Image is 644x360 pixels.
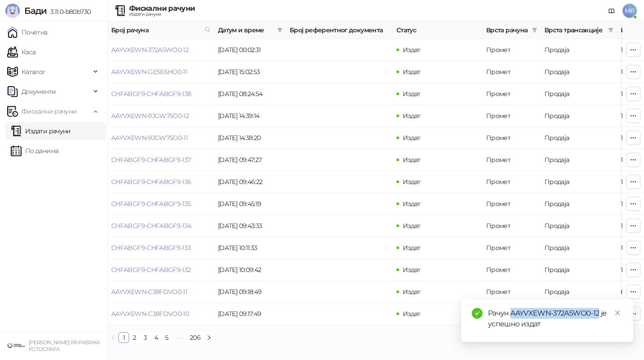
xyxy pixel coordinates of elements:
th: Статус [393,22,483,39]
td: [DATE] 09:43:33 [214,215,286,237]
td: Промет [483,171,541,193]
a: 5 [162,333,172,342]
td: [DATE] 09:46:22 [214,171,286,193]
span: filter [532,27,537,33]
a: Документација [605,4,619,18]
img: 64x64-companyLogo-38624034-993d-4b3e-9699-b297fbaf4d83.png [7,337,25,355]
td: [DATE] 14:39:14 [214,105,286,127]
td: Продаја [541,105,617,127]
span: Издат [403,200,421,208]
td: Промет [483,237,541,259]
span: right [206,335,212,340]
span: ••• [172,332,187,343]
td: Продаја [541,237,617,259]
th: Врста трансакције [541,22,617,39]
span: Бади [24,5,47,16]
a: 4 [151,333,161,342]
li: 5 [161,332,172,343]
td: AAYVXEWN-C38FDVO0-11 [108,281,214,303]
a: По данима [11,142,58,160]
li: Следећа страна [204,332,214,343]
a: AAYVXEWN-C38FDVO0-11 [111,288,187,296]
a: CHFABGF9-CHFABGF9-133 [111,244,191,252]
td: Продаја [541,259,617,281]
th: Број рачуна [108,22,214,39]
td: Промет [483,61,541,83]
td: [DATE] 10:11:33 [214,237,286,259]
span: Документи [22,83,56,101]
td: Продаја [541,149,617,171]
td: AAYVXEWN-9JGW75O0-11 [108,127,214,149]
a: AAYVXEWN-9JGW75O0-12 [111,112,189,120]
td: AAYVXEWN-9JGW75O0-12 [108,105,214,127]
td: Промет [483,259,541,281]
div: Издати рачуни [129,12,195,17]
button: right [204,332,214,343]
span: Издат [403,90,421,98]
td: Промет [483,149,541,171]
li: 1 [118,332,129,343]
span: filter [277,27,283,33]
span: Издат [403,222,421,230]
td: [DATE] 08:24:54 [214,83,286,105]
td: Продаја [541,127,617,149]
span: Издат [403,178,421,186]
span: Врста трансакције [544,25,605,35]
td: AAYVXEWN-C38FDVO0-10 [108,303,214,325]
a: AAYVXEWN-GESE6HO0-11 [111,68,187,76]
span: Издат [403,288,421,296]
td: Промет [483,215,541,237]
td: [DATE] 10:09:42 [214,259,286,281]
a: CHFABGF9-CHFABGF9-137 [111,156,191,164]
td: Промет [483,39,541,61]
span: Број рачуна [111,25,201,35]
li: 2 [129,332,140,343]
li: Претходна страна [108,332,118,343]
li: 3 [140,332,151,343]
span: Издат [403,68,421,76]
td: CHFABGF9-CHFABGF9-137 [108,149,214,171]
span: Издат [403,134,421,142]
td: [DATE] 00:02:31 [214,39,286,61]
span: Издат [403,244,421,252]
td: CHFABGF9-CHFABGF9-138 [108,83,214,105]
li: 206 [187,332,204,343]
td: CHFABGF9-CHFABGF9-134 [108,215,214,237]
span: Врста рачуна [486,25,528,35]
span: Издат [403,266,421,274]
div: Рачун AAYVXEWN-372A5WO0-12 је успешно издат [488,308,622,329]
button: left [108,332,118,343]
span: filter [606,23,615,37]
span: Издат [403,112,421,120]
a: AAYVXEWN-372A5WO0-12 [111,46,188,54]
td: Промет [483,127,541,149]
span: Издат [403,156,421,164]
td: CHFABGF9-CHFABGF9-136 [108,171,214,193]
td: Продаја [541,215,617,237]
a: Каса [7,43,35,61]
small: [PERSON_NAME] PR FABRIKA FOTOGRAFA [29,339,100,352]
td: [DATE] 14:38:20 [214,127,286,149]
span: check-circle [472,308,483,319]
span: Фискални рачуни [22,102,76,120]
a: CHFABGF9-CHFABGF9-136 [111,178,191,186]
a: CHFABGF9-CHFABGF9-138 [111,90,191,98]
td: CHFABGF9-CHFABGF9-133 [108,237,214,259]
td: Продаја [541,83,617,105]
span: filter [530,23,539,37]
a: Close [613,308,622,318]
span: Датум и време [218,25,274,35]
span: Каталог [22,63,46,81]
span: Издат [403,46,421,54]
div: Фискални рачуни [129,5,195,12]
td: AAYVXEWN-372A5WO0-12 [108,39,214,61]
img: Logo [5,4,20,18]
span: close [614,310,621,316]
td: CHFABGF9-CHFABGF9-132 [108,259,214,281]
td: [DATE] 09:17:49 [214,303,286,325]
td: Продаја [541,193,617,215]
a: Издати рачуни [11,122,71,140]
a: 3 [140,333,150,342]
a: 1 [119,333,129,342]
td: AAYVXEWN-GESE6HO0-11 [108,61,214,83]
